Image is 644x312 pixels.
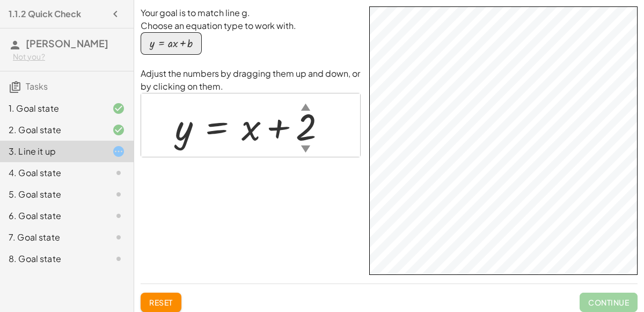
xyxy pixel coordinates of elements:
[141,293,181,312] button: Reset
[301,100,310,113] div: ▲
[301,142,310,155] div: ▼
[112,124,125,136] i: Task finished and correct.
[112,145,125,158] i: Task started.
[141,6,361,19] p: Your goal is to match line g.
[9,102,95,115] div: 1. Goal state
[112,231,125,244] i: Task not started.
[9,252,95,265] div: 8. Goal state
[9,231,95,244] div: 7. Goal state
[112,209,125,222] i: Task not started.
[112,166,125,179] i: Task not started.
[112,252,125,265] i: Task not started.
[141,67,361,93] p: Adjust the numbers by dragging them up and down, or by clicking on them.
[26,81,48,92] span: Tasks
[369,6,638,275] div: GeoGebra Classic
[112,188,125,201] i: Task not started.
[112,102,125,115] i: Task finished and correct.
[26,37,108,49] span: [PERSON_NAME]
[9,124,95,136] div: 2. Goal state
[149,298,173,307] span: Reset
[9,209,95,222] div: 6. Goal state
[9,145,95,158] div: 3. Line it up
[141,19,361,32] p: Choose an equation type to work with.
[9,8,81,20] h4: 1.1.2 Quick Check
[370,7,637,274] canvas: Graphics View 1
[13,52,125,62] div: Not you?
[9,166,95,179] div: 4. Goal state
[9,188,95,201] div: 5. Goal state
